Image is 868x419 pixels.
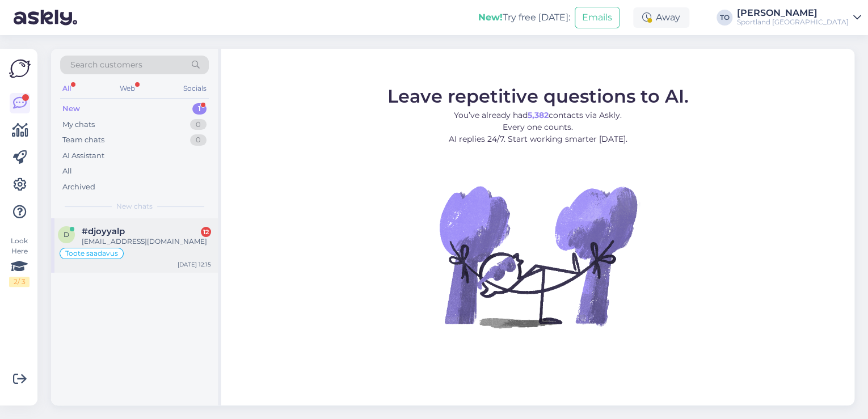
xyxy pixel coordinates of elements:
[387,85,689,107] span: Leave repetitive questions to AI.
[82,236,211,247] div: [EMAIL_ADDRESS][DOMAIN_NAME]
[178,260,211,269] div: [DATE] 12:15
[737,18,849,27] div: Sportland [GEOGRAPHIC_DATA]
[387,109,689,145] p: You’ve already had contacts via Askly. Every one counts. AI replies 24/7. Start working smarter [...
[70,59,142,71] span: Search customers
[478,11,570,24] div: Try free [DATE]:
[737,9,849,18] div: [PERSON_NAME]
[633,7,689,28] div: Away
[9,236,30,287] div: Look Here
[575,7,620,28] button: Emails
[62,134,104,146] div: Team chats
[436,154,640,358] img: No Chat active
[62,166,72,177] div: All
[62,119,95,130] div: My chats
[478,12,503,23] b: New!
[62,181,95,193] div: Archived
[62,150,104,162] div: AI Assistant
[65,250,118,257] span: Toote saadavus
[60,81,73,96] div: All
[190,119,207,130] div: 0
[64,230,69,239] span: d
[192,103,207,115] div: 1
[528,110,549,120] b: 5,382
[201,227,211,237] div: 12
[717,10,732,26] div: TO
[190,134,207,146] div: 0
[82,226,125,236] span: #djoyyalp
[9,58,31,79] img: Askly Logo
[117,81,137,96] div: Web
[737,9,861,27] a: [PERSON_NAME]Sportland [GEOGRAPHIC_DATA]
[9,277,30,287] div: 2 / 3
[181,81,209,96] div: Socials
[62,103,80,115] div: New
[116,201,153,211] span: New chats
